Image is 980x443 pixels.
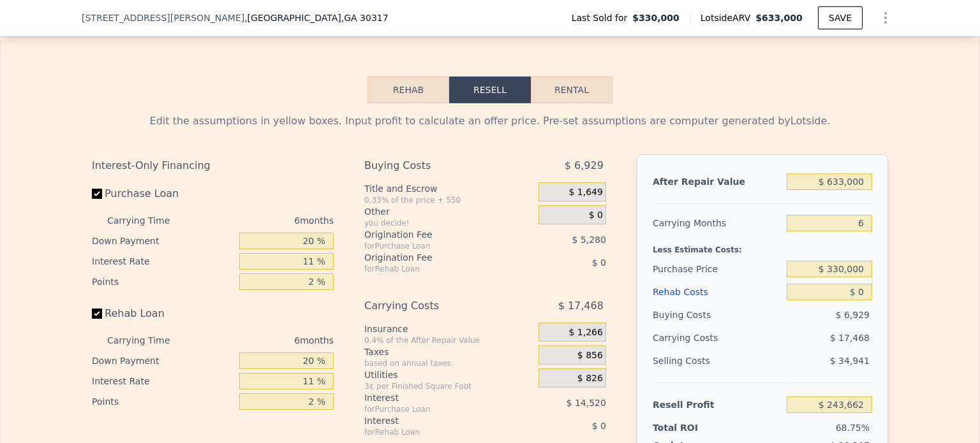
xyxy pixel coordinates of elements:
span: $633,000 [755,13,803,23]
span: , GA 30317 [341,13,389,23]
span: $ 0 [592,421,606,431]
div: Carrying Costs [364,294,507,317]
div: Total ROI [653,421,732,434]
button: Resell [449,76,531,103]
div: Carrying Costs [653,326,732,349]
span: $ 5,280 [572,235,605,245]
div: Origination Fee [364,228,507,241]
div: Origination Fee [364,251,507,264]
div: After Repair Value [653,170,782,193]
span: $ 6,929 [836,310,870,320]
div: Buying Costs [653,303,782,326]
span: $ 6,929 [565,154,604,177]
div: Down Payment [92,351,234,371]
span: Lotside ARV [701,11,755,24]
div: 0.33% of the price + 550 [364,195,533,205]
div: Less Estimate Costs: [653,235,872,258]
div: Interest Rate [92,371,234,391]
span: Last Sold for [572,11,633,24]
button: Rental [531,76,612,103]
label: Rehab Loan [92,302,234,325]
input: Rehab Loan [92,309,102,319]
div: 0.4% of the After Repair Value [364,335,533,345]
div: for Rehab Loan [364,427,507,437]
span: $ 1,649 [568,187,602,198]
span: 68.75% [836,423,870,433]
div: Rehab Costs [653,280,782,303]
div: Selling Costs [653,349,782,372]
div: Purchase Price [653,258,782,280]
div: 6 months [195,210,334,231]
span: , [GEOGRAPHIC_DATA] [244,11,389,24]
div: 6 months [195,330,334,351]
div: you decide! [364,218,533,228]
span: $ 17,468 [830,333,870,343]
span: [STREET_ADDRESS][PERSON_NAME] [82,11,244,24]
span: $330,000 [632,11,679,24]
span: $ 856 [577,350,603,361]
div: Interest-Only Financing [92,154,334,177]
span: $ 826 [577,373,603,384]
div: for Purchase Loan [364,241,507,251]
span: $ 1,266 [568,327,602,338]
div: for Purchase Loan [364,404,507,414]
div: Utilities [364,368,533,381]
span: $ 0 [589,210,603,221]
div: 3¢ per Finished Square Foot [364,381,533,391]
div: based on annual taxes [364,358,533,368]
div: Points [92,272,234,292]
div: Other [364,205,533,218]
div: Carrying Months [653,212,782,235]
span: $ 14,520 [567,398,606,408]
div: Taxes [364,345,533,358]
button: Rehab [367,76,449,103]
div: for Rehab Loan [364,264,507,274]
div: Edit the assumptions in yellow boxes. Input profit to calculate an offer price. Pre-set assumptio... [92,113,888,129]
div: Buying Costs [364,154,507,177]
div: Insurance [364,323,533,335]
div: Interest [364,391,507,404]
input: Purchase Loan [92,189,102,199]
button: SAVE [818,6,863,29]
div: Carrying Time [107,210,190,231]
div: Resell Profit [653,393,782,416]
div: Points [92,391,234,412]
div: Interest [364,414,507,427]
div: Interest Rate [92,251,234,272]
span: $ 34,941 [830,356,870,366]
div: Down Payment [92,231,234,251]
span: $ 17,468 [558,294,604,317]
span: $ 0 [592,258,606,268]
div: Carrying Time [107,330,190,351]
div: Title and Escrow [364,182,533,195]
label: Purchase Loan [92,182,234,205]
button: Show Options [873,5,898,31]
